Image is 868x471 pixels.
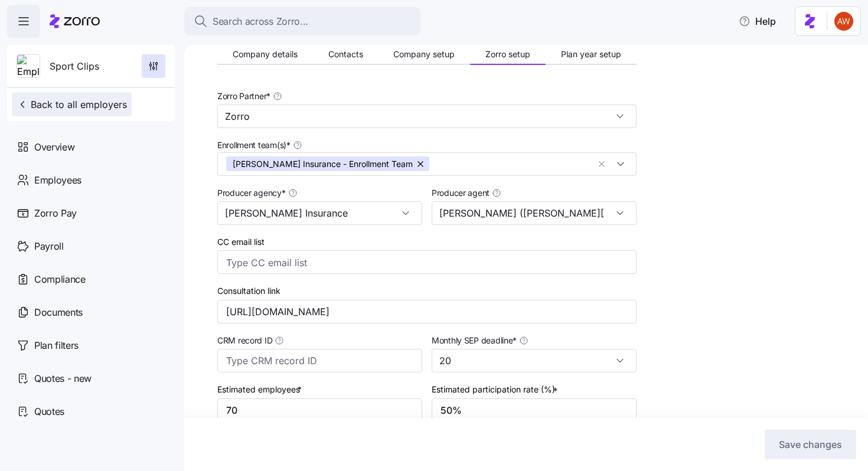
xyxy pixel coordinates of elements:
span: Monthly SEP deadline * [432,335,517,346]
input: Type CC email list [226,255,604,270]
span: Zorro Pay [34,206,77,221]
span: Help [739,14,776,28]
button: Search across Zorro... [184,7,420,35]
span: Quotes - new [34,371,92,386]
input: Select a producer agent [432,201,637,225]
label: CC email list [217,235,265,248]
span: Enrollment team(s) * [217,139,291,151]
span: Company details [233,50,298,58]
span: Zorro setup [485,50,530,58]
a: Compliance [7,263,175,296]
span: Contacts [328,50,363,58]
input: Select a producer agency [217,201,422,225]
span: Plan filters [34,338,79,353]
label: Consultation link [217,284,280,297]
a: Payroll [7,230,175,263]
a: Quotes - new [7,362,175,395]
label: Estimated employees [217,383,304,396]
input: Enter total employees [217,398,422,422]
span: Compliance [34,272,86,287]
span: Documents [34,305,83,320]
span: CRM record ID [217,335,272,346]
button: Save changes [765,430,856,459]
span: Search across Zorro... [213,14,308,29]
span: Producer agency * [217,187,286,199]
img: 3c671664b44671044fa8929adf5007c6 [834,12,853,31]
span: Quotes [34,404,64,419]
input: Type CRM record ID [217,349,422,372]
a: Documents [7,296,175,329]
input: Consultation link [217,300,637,323]
span: Save changes [779,437,842,452]
span: Sport Clips [50,59,99,74]
span: Employees [34,173,81,188]
button: Help [729,9,785,33]
label: Estimated participation rate (%) [432,383,560,396]
a: Plan filters [7,329,175,362]
a: Quotes [7,395,175,428]
span: Producer agent [432,187,490,199]
a: Employees [7,163,175,197]
input: Select the monthly SEP deadline [432,349,637,372]
button: Back to all employers [12,93,132,116]
span: Company setup [393,50,455,58]
a: Overview [7,130,175,163]
span: Payroll [34,239,64,254]
a: Zorro Pay [7,197,175,230]
span: Zorro Partner * [217,90,270,102]
img: Employer logo [17,55,40,78]
input: Enter percent enrolled [432,398,637,422]
input: Select a partner [217,104,637,128]
span: Overview [34,140,74,155]
span: Plan year setup [561,50,621,58]
span: Back to all employers [17,97,127,112]
span: [PERSON_NAME] Insurance - Enrollment Team [233,156,413,171]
